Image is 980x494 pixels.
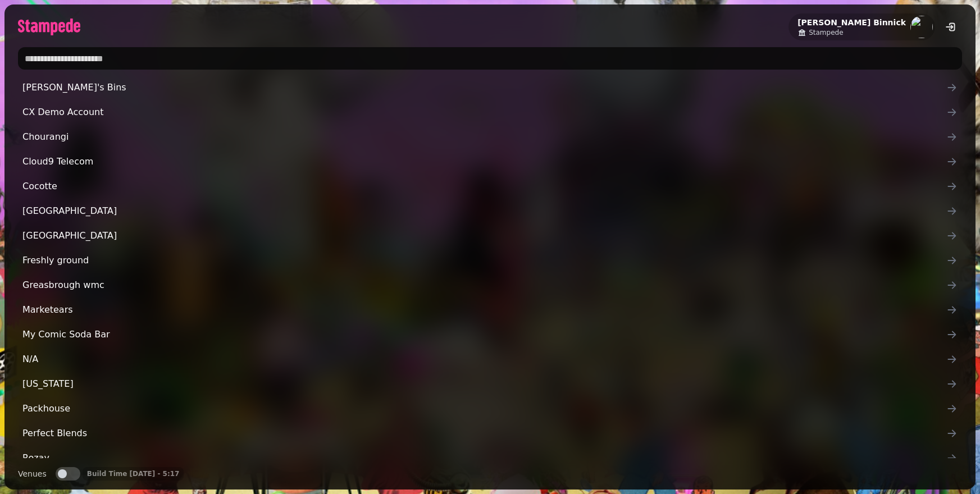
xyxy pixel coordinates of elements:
[18,422,962,445] a: Perfect Blends
[22,155,946,168] span: Cloud9 Telecom
[18,348,962,370] a: N/A
[18,397,962,420] a: Packhouse
[22,303,946,317] span: Marketears
[18,175,962,198] a: Cocotte
[22,278,946,292] span: Greasbrough wmc
[22,180,946,193] span: Cocotte
[18,447,962,469] a: Rozay
[18,274,962,296] a: Greasbrough wmc
[18,467,47,481] label: Venues
[910,16,933,38] img: aHR0cHM6Ly93d3cuZ3JhdmF0YXIuY29tL2F2YXRhci9kODcyN2Q0Mzk5MmRjYmM1MWY3NmUyN2E1MmE0YmFhMj9zPTE1MCZkP...
[797,17,906,28] h2: [PERSON_NAME] Binnick
[940,16,962,38] button: logout
[18,101,962,124] a: CX Demo Account
[22,106,946,119] span: CX Demo Account
[22,328,946,341] span: My Comic Soda Bar
[87,469,180,478] p: Build Time [DATE] - 5:17
[797,28,906,37] a: Stampede
[22,451,946,465] span: Rozay
[22,377,946,391] span: [US_STATE]
[22,353,946,366] span: N/A
[22,254,946,267] span: Freshly ground
[22,229,946,243] span: [GEOGRAPHIC_DATA]
[18,225,962,247] a: [GEOGRAPHIC_DATA]
[18,323,962,346] a: My Comic Soda Bar
[22,427,946,440] span: Perfect Blends
[18,126,962,148] a: Chourangi
[18,200,962,222] a: [GEOGRAPHIC_DATA]
[18,299,962,321] a: Marketears
[22,402,946,415] span: Packhouse
[22,130,946,144] span: Chourangi
[18,76,962,99] a: [PERSON_NAME]'s Bins
[18,150,962,173] a: Cloud9 Telecom
[18,249,962,272] a: Freshly ground
[809,28,843,37] span: Stampede
[22,81,946,94] span: [PERSON_NAME]'s Bins
[18,19,80,35] img: logo
[18,373,962,395] a: [US_STATE]
[22,204,946,218] span: [GEOGRAPHIC_DATA]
